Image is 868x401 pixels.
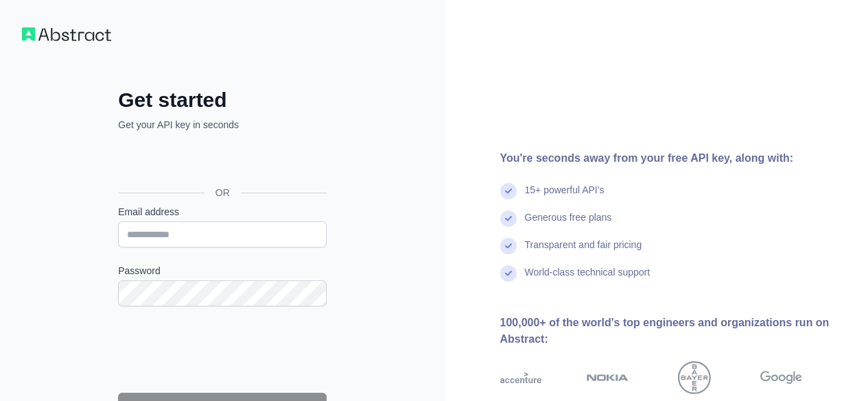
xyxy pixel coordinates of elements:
img: nokia [587,361,629,394]
div: 15+ powerful API's [525,183,605,210]
img: check mark [500,183,517,199]
span: OR [204,186,241,199]
img: bayer [678,361,711,394]
label: Email address [118,205,327,219]
p: Get your API key in seconds [118,118,327,132]
div: Generous free plans [525,210,612,238]
img: google [760,361,802,394]
label: Password [118,264,327,278]
img: Workflow [22,27,111,41]
img: check mark [500,265,517,282]
div: World-class technical support [525,265,650,293]
iframe: ปุ่มลงชื่อเข้าใช้ด้วย Google [111,147,331,177]
img: check mark [500,238,517,254]
iframe: reCAPTCHA [118,323,327,376]
img: check mark [500,210,517,227]
div: 100,000+ of the world's top engineers and organizations run on Abstract: [500,315,847,348]
h2: Get started [118,88,327,112]
div: You're seconds away from your free API key, along with: [500,150,847,167]
img: accenture [500,361,542,394]
div: Transparent and fair pricing [525,238,642,265]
